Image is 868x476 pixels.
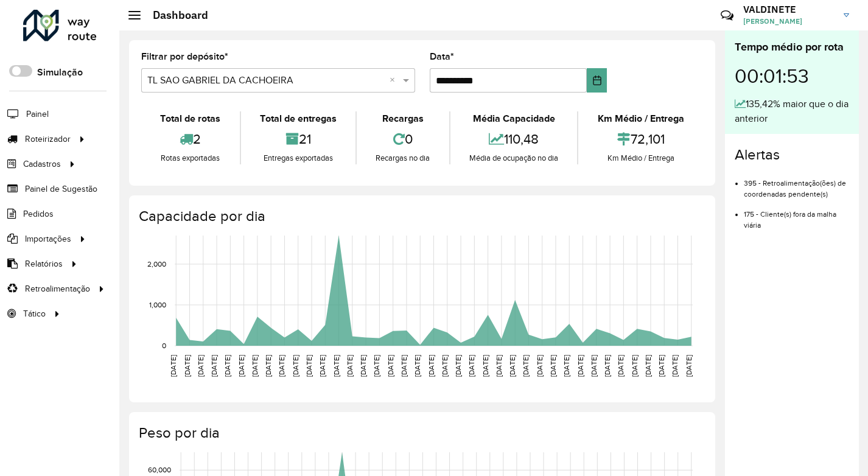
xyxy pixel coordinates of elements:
[264,355,272,377] text: [DATE]
[237,355,245,377] text: [DATE]
[25,133,71,145] span: Roteirizador
[278,355,285,377] text: [DATE]
[37,65,83,80] label: Simulação
[581,152,700,164] div: Km Médio / Entrega
[743,4,835,15] h3: VALDINETE
[360,126,446,152] div: 0
[23,208,54,220] span: Pedidos
[162,341,166,349] text: 0
[141,9,208,22] h2: Dashboard
[603,355,611,377] text: [DATE]
[413,355,421,377] text: [DATE]
[169,355,177,377] text: [DATE]
[141,49,228,64] label: Filtrar por depósito
[149,301,166,309] text: 1,000
[587,68,607,93] button: Choose Date
[346,355,354,377] text: [DATE]
[744,169,849,200] li: 395 - Retroalimentação(ões) de coordenadas pendente(s)
[23,307,46,320] span: Tático
[735,97,849,126] div: 135,42% maior que o dia anterior
[223,355,231,377] text: [DATE]
[25,183,97,195] span: Painel de Sugestão
[197,355,205,377] text: [DATE]
[251,355,259,377] text: [DATE]
[714,2,740,29] a: Contato Rápido
[549,355,557,377] text: [DATE]
[657,355,665,377] text: [DATE]
[671,355,679,377] text: [DATE]
[25,257,63,270] span: Relatórios
[373,355,380,377] text: [DATE]
[590,355,598,377] text: [DATE]
[562,355,570,377] text: [DATE]
[581,126,700,152] div: 72,101
[390,73,400,88] span: Clear all
[387,355,394,377] text: [DATE]
[536,355,544,377] text: [DATE]
[360,111,446,126] div: Recargas
[139,208,703,225] h4: Capacidade por dia
[631,355,639,377] text: [DATE]
[735,146,849,164] h4: Alertas
[617,355,625,377] text: [DATE]
[148,466,171,474] text: 60,000
[360,152,446,164] div: Recargas no dia
[427,355,435,377] text: [DATE]
[508,355,516,377] text: [DATE]
[147,260,166,268] text: 2,000
[481,355,489,377] text: [DATE]
[743,16,835,27] span: [PERSON_NAME]
[25,282,90,295] span: Retroalimentação
[359,355,367,377] text: [DATE]
[735,55,849,97] div: 00:01:53
[453,152,575,164] div: Média de ocupação no dia
[139,424,703,442] h4: Peso por dia
[144,111,237,126] div: Total de rotas
[400,355,408,377] text: [DATE]
[23,158,61,170] span: Cadastros
[441,355,449,377] text: [DATE]
[467,355,475,377] text: [DATE]
[453,126,575,152] div: 110,48
[576,355,584,377] text: [DATE]
[581,111,700,126] div: Km Médio / Entrega
[685,355,693,377] text: [DATE]
[735,39,849,55] div: Tempo médio por rota
[210,355,218,377] text: [DATE]
[244,126,353,152] div: 21
[292,355,299,377] text: [DATE]
[495,355,503,377] text: [DATE]
[453,111,575,126] div: Média Capacidade
[144,126,237,152] div: 2
[305,355,313,377] text: [DATE]
[244,111,353,126] div: Total de entregas
[144,152,237,164] div: Rotas exportadas
[454,355,462,377] text: [DATE]
[644,355,652,377] text: [DATE]
[430,49,454,64] label: Data
[244,152,353,164] div: Entregas exportadas
[332,355,340,377] text: [DATE]
[522,355,530,377] text: [DATE]
[318,355,326,377] text: [DATE]
[744,200,849,231] li: 175 - Cliente(s) fora da malha viária
[183,355,191,377] text: [DATE]
[25,233,71,245] span: Importações
[26,108,49,121] span: Painel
